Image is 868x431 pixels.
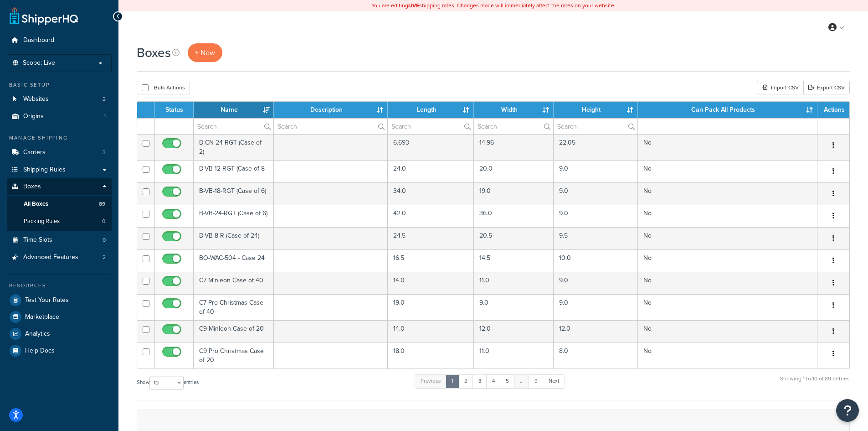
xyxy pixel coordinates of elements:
td: 20.0 [474,160,553,182]
a: 4 [486,374,501,388]
li: Advanced Features [7,249,112,266]
input: Search [274,119,388,134]
span: 0 [102,218,105,225]
td: 14.0 [388,320,474,343]
th: Actions [817,102,849,118]
a: Marketplace [7,309,112,325]
td: No [638,272,817,294]
span: 2 [103,95,106,103]
span: Packing Rules [24,218,60,225]
td: 9.5 [554,227,638,249]
a: Help Docs [7,343,112,359]
a: Shipping Rules [7,161,112,178]
td: BO-WAC-504 - Case 24 [194,249,274,272]
td: C9 Pro Christmas Case of 20 [194,343,274,369]
td: No [638,182,817,205]
td: 12.0 [554,320,638,343]
a: Previous [415,374,447,388]
td: 18.0 [388,343,474,369]
label: Show entries [137,376,199,389]
td: No [638,294,817,320]
td: No [638,343,817,369]
span: Time Slots [23,236,52,244]
td: No [638,160,817,182]
a: Origins 1 [7,108,112,125]
td: 9.0 [554,160,638,182]
td: No [638,227,817,249]
span: Shipping Rules [23,166,66,174]
a: Dashboard [7,32,112,49]
td: B-VB-8-R (Case of 24) [194,227,274,249]
a: 1 [446,374,459,388]
h1: Boxes [137,44,171,62]
div: Manage Shipping [7,134,112,142]
span: Websites [23,95,49,103]
span: 2 [103,254,106,261]
a: Advanced Features 2 [7,249,112,266]
th: Length : activate to sort column ascending [388,102,474,118]
span: All Boxes [24,200,48,208]
td: 10.0 [554,249,638,272]
div: Basic Setup [7,81,112,89]
span: Help Docs [25,347,55,355]
li: All Boxes [7,196,112,213]
th: Status [155,102,194,118]
td: No [638,134,817,160]
a: Websites 2 [7,91,112,108]
span: Origins [23,113,44,120]
span: 0 [103,236,106,244]
a: Carriers 3 [7,144,112,161]
td: 11.0 [474,272,553,294]
span: Test Your Rates [25,296,69,304]
td: 9.0 [554,272,638,294]
div: Showing 1 to 10 of 89 entries [780,374,850,393]
th: Height : activate to sort column ascending [554,102,638,118]
span: 1 [104,113,106,120]
span: 3 [103,149,106,156]
input: Search [388,119,473,134]
a: 5 [500,374,515,388]
input: Search [194,119,273,134]
th: Can Pack All Products : activate to sort column ascending [638,102,817,118]
td: No [638,205,817,227]
td: 9.0 [554,205,638,227]
td: B-VB-24-RGT (Case of 6) [194,205,274,227]
a: Export CSV [803,81,850,94]
td: 34.0 [388,182,474,205]
a: 2 [458,374,473,388]
select: Showentries [149,376,184,389]
td: 14.0 [388,272,474,294]
a: Test Your Rates [7,292,112,308]
td: 19.0 [388,294,474,320]
td: B-VB-12-RGT (Case of 8 [194,160,274,182]
span: Scope: Live [23,59,55,67]
li: Websites [7,91,112,108]
li: Boxes [7,178,112,230]
input: Search [474,119,553,134]
td: C7 Minleon Case of 40 [194,272,274,294]
a: Analytics [7,326,112,342]
span: Boxes [23,183,41,191]
a: … [514,374,529,388]
a: 9 [529,374,544,388]
td: No [638,320,817,343]
li: Carriers [7,144,112,161]
td: 19.0 [474,182,553,205]
a: Next [543,374,565,388]
a: Time Slots 0 [7,232,112,249]
td: 9.0 [474,294,553,320]
td: 22.05 [554,134,638,160]
td: 8.0 [554,343,638,369]
td: C9 Minleon Case of 20 [194,320,274,343]
span: 89 [99,200,105,208]
a: Packing Rules 0 [7,213,112,230]
td: 42.0 [388,205,474,227]
td: 12.0 [474,320,553,343]
span: Carriers [23,149,46,156]
span: Advanced Features [23,254,78,261]
div: Resources [7,282,112,290]
td: B-VB-18-RGT (Case of 6) [194,182,274,205]
span: + New [195,47,215,58]
input: Search [554,119,637,134]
